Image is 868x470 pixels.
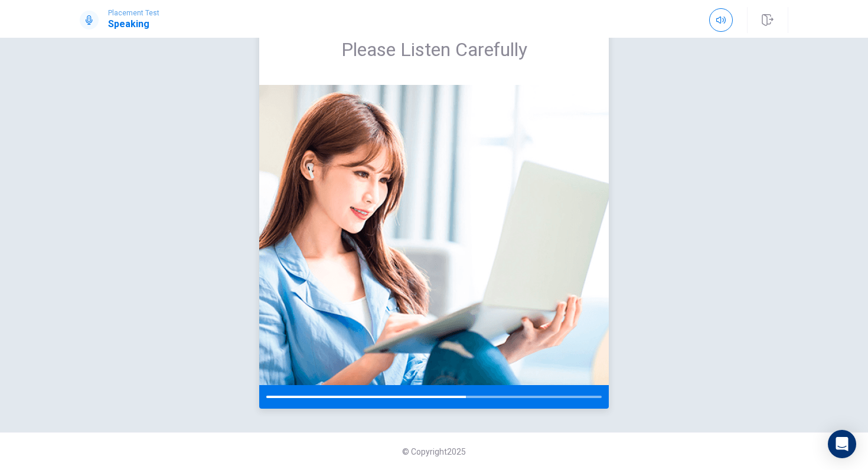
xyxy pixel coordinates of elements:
span: Please Listen Carefully [341,38,527,61]
span: © Copyright 2025 [402,447,466,456]
span: Placement Test [108,9,159,17]
h1: Speaking [108,17,159,31]
img: listen carefully [259,85,609,385]
div: Open Intercom Messenger [828,430,856,458]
